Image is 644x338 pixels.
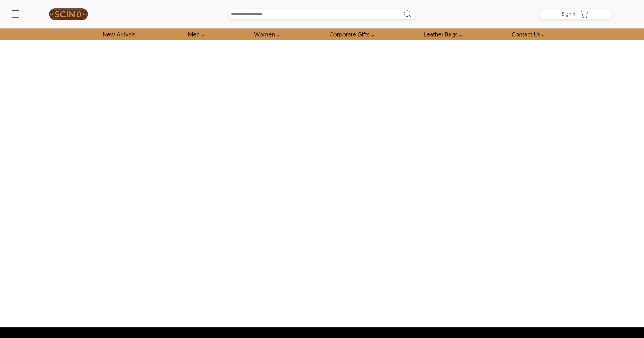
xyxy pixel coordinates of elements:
[418,28,465,40] a: Shop Leather Bags
[182,28,207,40] a: shop men's leather jackets
[562,12,577,17] a: Sign in
[506,28,547,40] a: contact-us
[323,28,377,40] a: Shop Leather Corporate Gifts
[49,3,88,26] img: SCIN
[579,10,589,18] a: Shopping Cart
[97,28,141,40] a: Shop New Arrivals
[562,11,577,17] span: Sign in
[32,3,105,26] a: SCIN
[248,28,282,40] a: Shop Women Leather Jackets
